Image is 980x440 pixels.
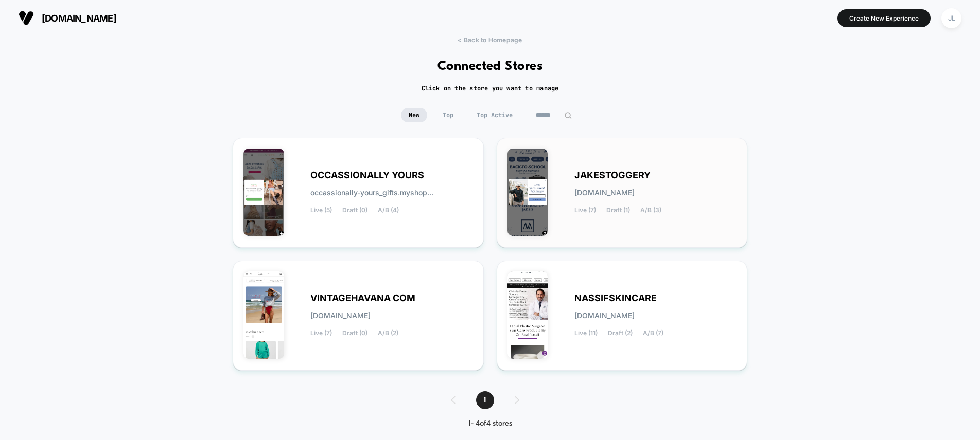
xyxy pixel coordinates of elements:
span: OCCASSIONALLY YOURS [310,172,424,179]
span: [DOMAIN_NAME] [574,312,635,319]
span: A/B (2) [378,329,398,337]
button: [DOMAIN_NAME] [15,10,119,26]
div: JL [941,8,961,28]
span: A/B (3) [640,207,661,214]
span: [DOMAIN_NAME] [574,189,635,196]
div: 1 - 4 of 4 stores [441,419,540,428]
span: occassionally-yours_gifts.myshop... [310,189,433,196]
h2: Click on the store you want to manage [422,84,559,93]
span: < Back to Homepage [458,36,522,44]
img: NASSIFSKINCARE [507,271,548,359]
span: JAKESTOGGERY [574,172,651,179]
span: A/B (4) [378,207,399,214]
span: Live (11) [574,329,598,337]
img: VINTAGEHAVANA_COM [243,271,284,359]
span: [DOMAIN_NAME] [42,13,116,24]
span: VINTAGEHAVANA COM [310,295,415,302]
span: Draft (0) [342,207,367,214]
img: edit [564,112,572,119]
button: Create New Experience [837,9,931,27]
span: 1 [476,391,494,409]
span: Live (5) [310,207,332,214]
span: New [401,108,427,122]
span: A/B (7) [643,329,663,337]
button: JL [938,8,965,29]
span: NASSIFSKINCARE [574,295,657,302]
span: Live (7) [574,207,596,214]
img: Visually logo [19,10,34,26]
h1: Connected Stores [437,59,543,74]
img: OCCASSIONALLY_YOURS_GIFTS [243,149,284,236]
span: Top Active [469,108,520,122]
span: Draft (2) [608,329,633,337]
span: Draft (1) [606,207,630,214]
img: JAKESTOGGERY [507,149,548,236]
span: Draft (0) [342,329,367,337]
span: Live (7) [310,329,332,337]
span: [DOMAIN_NAME] [310,312,371,319]
span: Top [435,108,461,122]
